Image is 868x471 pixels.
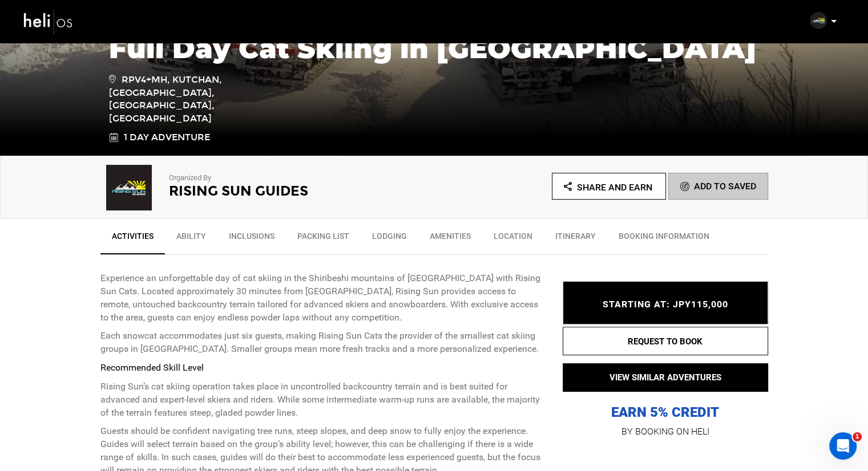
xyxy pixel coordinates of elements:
a: Inclusions [217,225,286,253]
span: STARTING AT: JPY115,000 [603,299,728,310]
iframe: Intercom live chat [829,432,857,460]
a: Amenities [418,225,482,253]
img: heli-logo [23,6,74,36]
p: Experience an unforgettable day of cat skiing in the Shiribeshi mountains of [GEOGRAPHIC_DATA] wi... [100,272,546,324]
a: BOOKING INFORMATION [607,225,721,253]
p: Organized By [169,173,403,184]
p: EARN 5% CREDIT [563,290,768,421]
h2: Rising Sun Guides [169,184,403,198]
p: Rising Sun’s cat skiing operation takes place in uncontrolled backcountry terrain and is best sui... [100,380,546,420]
a: Ability [165,225,217,253]
button: REQUEST TO BOOK [563,327,768,355]
a: Lodging [361,225,418,253]
a: Packing List [286,225,361,253]
p: Each snowcat accommodates just six guests, making Rising Sun Cats the provider of the smallest ca... [100,330,546,356]
h1: Full Day Cat Skiing in [GEOGRAPHIC_DATA] [109,33,760,64]
span: Share and Earn [577,182,652,193]
a: Activities [100,225,165,254]
button: VIEW SIMILAR ADVENTURES [563,363,768,392]
span: 1 Day Adventure [124,131,210,144]
strong: Recommended Skill Level [100,362,204,373]
img: b42dc30c5a3f3bbb55c67b877aded823.png [100,165,158,210]
a: Itinerary [544,225,607,253]
img: b42dc30c5a3f3bbb55c67b877aded823.png [810,12,827,29]
span: 1 [853,432,862,441]
a: Location [482,225,544,253]
p: BY BOOKING ON HELI [563,424,768,440]
span: RPV4+MH, Kutchan, [GEOGRAPHIC_DATA], [GEOGRAPHIC_DATA], [GEOGRAPHIC_DATA] [109,72,272,125]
